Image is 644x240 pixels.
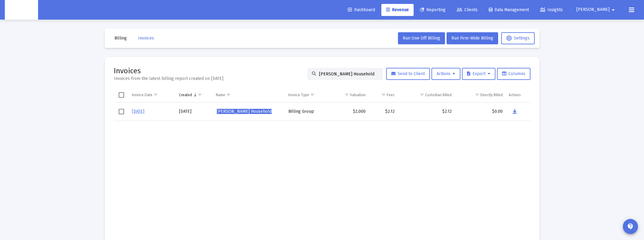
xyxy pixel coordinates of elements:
[344,93,349,97] span: Show filter options for column 'Valuation'
[457,7,478,12] span: Clients
[403,36,440,41] span: Run One Off Billing
[372,109,395,115] div: $2.12
[285,88,328,102] td: Column Invoice Type
[110,32,132,44] button: Billing
[114,88,530,238] div: Data grid
[343,4,380,16] a: Dashboard
[133,32,159,44] button: Invoices
[176,88,213,102] td: Column Created
[348,7,375,12] span: Dashboard
[328,103,369,121] td: $2,000
[569,4,624,16] button: [PERSON_NAME]
[381,4,414,16] a: Revenue
[576,7,610,12] span: [PERSON_NAME]
[451,36,493,41] span: Run Firm-Wide Billing
[401,109,451,115] div: $2.12
[369,88,398,102] td: Column Fees
[179,93,192,97] div: Created
[216,93,225,97] div: Name
[9,4,34,16] img: Dashboard
[501,32,535,44] button: Settings
[398,88,454,102] td: Column Custodian Billed
[540,7,563,12] span: Insights
[398,32,445,44] button: Run One Off Billing
[114,66,223,76] h2: Invoices
[455,88,506,102] td: Column Directly Billed
[226,93,231,97] span: Show filter options for column 'Name'
[480,93,503,97] div: Directly Billed
[386,68,430,80] button: Send to Client
[213,88,286,102] td: Column Name
[447,32,498,44] button: Run Firm-Wide Billing
[509,93,521,97] div: Actions
[484,4,534,16] a: Data Management
[452,4,482,16] a: Clients
[420,93,424,97] span: Show filter options for column 'Custodian Billed'
[114,36,127,41] span: Billing
[489,7,529,12] span: Data Management
[328,88,369,102] td: Column Valuation
[506,36,530,41] span: Settings
[216,107,272,116] a: [PERSON_NAME] Household
[627,223,634,230] mat-icon: contact_support
[431,68,460,80] button: Actions
[285,103,328,121] td: Billing Group
[216,109,272,114] span: [PERSON_NAME] Household
[197,93,202,97] span: Show filter options for column 'Created'
[132,93,152,97] div: Invoice Date
[132,109,144,114] a: [DATE]
[310,93,315,97] span: Show filter options for column 'Invoice Type'
[138,36,154,41] span: Invoices
[437,71,455,76] span: Actions
[610,4,617,16] mat-icon: arrow_drop_down
[502,71,525,76] span: Columns
[119,109,124,114] div: Select row
[467,71,490,76] span: Export
[387,93,395,97] div: Fees
[497,68,530,80] button: Columns
[391,71,425,76] span: Send to Client
[381,93,386,97] span: Show filter options for column 'Fees'
[420,7,446,12] span: Reporting
[506,88,530,102] td: Column Actions
[475,93,479,97] span: Show filter options for column 'Directly Billed'
[176,103,213,121] td: [DATE]
[153,93,158,97] span: Show filter options for column 'Invoice Date'
[119,92,124,98] div: Select all
[114,76,223,82] div: Invoices from the latest billing report created on [DATE]
[455,103,506,121] td: $0.00
[415,4,450,16] a: Reporting
[386,7,409,12] span: Revenue
[129,88,176,102] td: Column Invoice Date
[288,93,309,97] div: Invoice Type
[425,93,452,97] div: Custodian Billed
[350,93,366,97] div: Valuation
[535,4,568,16] a: Insights
[462,68,495,80] button: Export
[319,71,378,77] input: Search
